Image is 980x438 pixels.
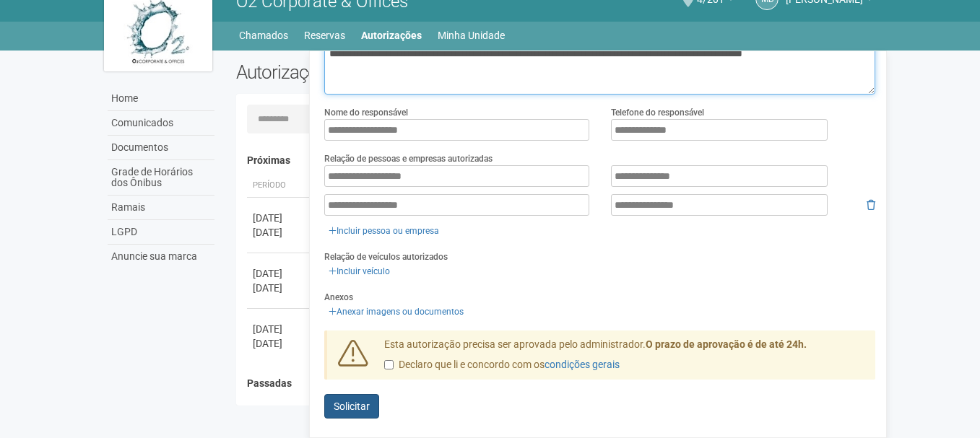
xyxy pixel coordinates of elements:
[324,223,443,239] a: Incluir pessoa ou empresa
[611,106,704,119] label: Telefone do responsável
[108,196,214,220] a: Ramais
[253,281,306,295] div: [DATE]
[334,400,370,412] span: Solicitar
[304,25,345,45] a: Reservas
[108,136,214,160] a: Documentos
[646,338,807,350] strong: O prazo de aprovação é de até 24h.
[324,152,493,165] label: Relação de pessoas e empresas autorizadas
[247,155,866,166] h4: Próximas
[247,378,866,389] h4: Passadas
[108,220,214,245] a: LGPD
[545,359,620,370] a: condições gerais
[384,360,394,369] input: Declaro que li e concordo com oscondições gerais
[384,358,620,372] label: Declaro que li e concordo com os
[253,225,306,240] div: [DATE]
[253,322,306,336] div: [DATE]
[239,25,288,45] a: Chamados
[253,211,306,225] div: [DATE]
[324,263,394,279] a: Incluir veículo
[324,106,408,119] label: Nome do responsável
[108,160,214,196] a: Grade de Horários dos Ônibus
[867,200,875,210] i: Remover
[247,174,312,198] th: Período
[253,336,306,351] div: [DATE]
[324,304,468,320] a: Anexar imagens ou documentos
[108,245,214,268] a: Anuncie sua marca
[236,61,545,83] h2: Autorizações
[108,87,214,111] a: Home
[438,25,505,45] a: Minha Unidade
[361,25,422,45] a: Autorizações
[373,338,876,380] div: Esta autorização precisa ser aprovada pelo administrador.
[324,250,448,263] label: Relação de veículos autorizados
[324,394,379,419] button: Solicitar
[108,111,214,136] a: Comunicados
[253,266,306,281] div: [DATE]
[324,291,353,304] label: Anexos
